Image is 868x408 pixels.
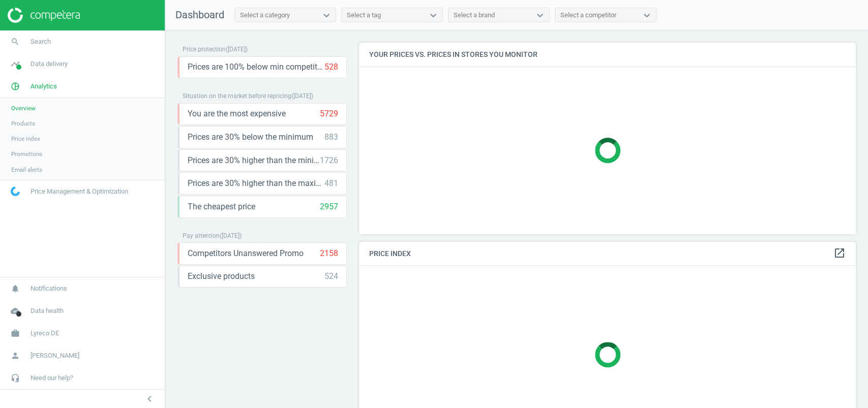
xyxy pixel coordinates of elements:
[11,119,35,128] span: Products
[320,201,338,212] div: 2957
[11,186,20,196] img: wGWNvw8QSZomAAAAABJRU5ErkJggg==
[240,11,290,20] div: Select a category
[31,59,68,69] span: Data delivery
[11,104,36,112] span: Overview
[188,271,255,282] span: Exclusive products
[833,247,846,259] i: open_in_new
[11,166,42,174] span: Email alerts
[324,132,338,143] div: 883
[31,37,51,46] span: Search
[347,11,381,20] div: Select a tag
[31,373,73,383] span: Need our help?
[11,135,40,143] span: Price index
[324,178,338,189] div: 481
[291,92,313,100] span: ( [DATE] )
[188,155,320,166] span: Prices are 30% higher than the minimum
[31,329,59,338] span: Lyreco DE
[31,351,79,360] span: [PERSON_NAME]
[560,11,616,20] div: Select a competitor
[137,392,162,405] button: chevron_left
[143,393,156,405] i: chevron_left
[359,43,856,67] h4: Your prices vs. prices in stores you monitor
[8,8,80,23] img: ajHJNr6hYgQAAAAASUVORK5CYII=
[188,178,324,189] span: Prices are 30% higher than the maximal
[6,301,25,321] i: cloud_done
[6,279,25,298] i: notifications
[31,187,128,196] span: Price Management & Optimization
[324,61,338,73] div: 528
[175,9,224,21] span: Dashboard
[31,306,64,316] span: Data health
[188,108,286,119] span: You are the most expensive
[11,150,42,158] span: Promotions
[320,155,338,166] div: 1726
[320,108,338,119] div: 5729
[324,271,338,282] div: 524
[6,32,25,51] i: search
[188,201,255,212] span: The cheapest price
[183,46,226,53] span: Price protection
[220,232,242,239] span: ( [DATE] )
[359,242,856,266] h4: Price Index
[31,284,67,293] span: Notifications
[188,61,324,73] span: Prices are 100% below min competitor
[188,132,313,143] span: Prices are 30% below the minimum
[6,77,25,96] i: pie_chart_outlined
[454,11,495,20] div: Select a brand
[226,46,248,53] span: ( [DATE] )
[188,248,304,259] span: Competitors Unanswered Promo
[31,82,57,91] span: Analytics
[833,247,846,260] a: open_in_new
[183,92,291,100] span: Situation on the market before repricing
[6,324,25,343] i: work
[6,346,25,365] i: person
[6,54,25,74] i: timeline
[183,232,220,239] span: Pay attention
[6,368,25,388] i: headset_mic
[320,248,338,259] div: 2158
